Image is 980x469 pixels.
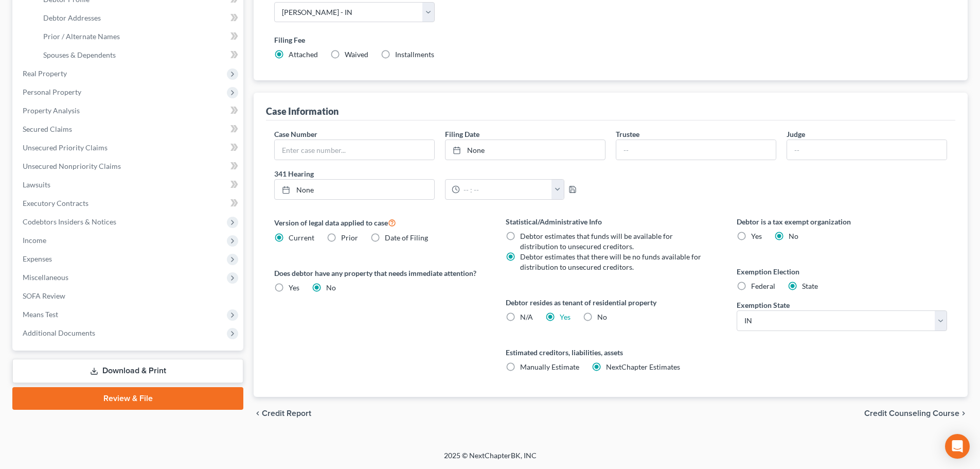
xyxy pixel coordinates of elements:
span: Secured Claims [23,125,72,133]
span: Yes [289,283,299,292]
span: Property Analysis [23,106,80,115]
a: Review & File [12,387,243,410]
label: Debtor resides as tenant of residential property [506,297,716,308]
span: Real Property [23,69,67,78]
span: Lawsuits [23,180,50,189]
span: Unsecured Priority Claims [23,143,108,152]
span: Federal [751,282,775,290]
a: Yes [560,312,571,321]
span: No [789,232,798,240]
a: Property Analysis [14,101,243,120]
label: Estimated creditors, liabilities, assets [506,347,716,358]
a: Spouses & Dependents [35,46,243,64]
button: Credit Counseling Course chevron_right [864,409,968,418]
a: Executory Contracts [14,194,243,213]
label: Case Number [274,129,317,140]
input: -- [616,140,776,160]
div: Case Information [266,105,338,117]
span: Executory Contracts [23,199,88,207]
a: Unsecured Nonpriority Claims [14,157,243,176]
label: Trustee [616,129,639,140]
div: Open Intercom Messenger [945,434,970,459]
a: None [446,140,605,160]
span: Codebtors Insiders & Notices [23,217,116,226]
span: Yes [751,232,762,240]
a: SOFA Review [14,287,243,305]
span: Waived [345,50,368,59]
span: Prior / Alternate Names [43,32,120,41]
span: Credit Report [262,409,311,418]
a: Prior / Alternate Names [35,27,243,46]
span: Debtor Addresses [43,13,101,22]
a: None [275,180,434,199]
span: NextChapter Estimates [606,362,680,371]
span: Attached [289,50,318,59]
span: No [326,283,336,292]
label: Exemption State [737,300,790,310]
input: -- : -- [460,180,552,199]
label: Debtor is a tax exempt organization [737,216,947,227]
button: chevron_left Credit Report [254,409,311,418]
span: Expenses [23,254,52,263]
a: Download & Print [12,359,243,383]
span: State [802,282,818,290]
span: Current [289,233,314,242]
span: Personal Property [23,88,81,96]
label: Filing Fee [274,34,947,45]
a: Debtor Addresses [35,9,243,27]
label: Does debtor have any property that needs immediate attention? [274,268,485,279]
a: Secured Claims [14,120,243,138]
span: Date of Filing [385,233,428,242]
label: Filing Date [445,129,479,140]
span: N/A [520,312,533,321]
span: No [597,312,607,321]
i: chevron_right [959,409,968,418]
span: Debtor estimates that funds will be available for distribution to unsecured creditors. [520,232,673,251]
input: -- [787,140,947,160]
div: 2025 © NextChapterBK, INC [197,450,783,469]
span: Spouses & Dependents [43,50,116,59]
label: Statistical/Administrative Info [506,216,716,227]
span: Miscellaneous [23,273,68,282]
span: Unsecured Nonpriority Claims [23,162,121,170]
span: Installments [395,50,434,59]
span: Means Test [23,310,58,319]
input: Enter case number... [275,140,434,160]
label: Exemption Election [737,266,947,277]
span: SOFA Review [23,291,65,300]
span: Prior [341,233,358,242]
label: 341 Hearing [269,168,611,179]
label: Version of legal data applied to case [274,216,485,229]
label: Judge [787,129,805,140]
a: Lawsuits [14,176,243,194]
span: Credit Counseling Course [864,409,959,418]
span: Additional Documents [23,328,95,337]
span: Manually Estimate [520,362,579,371]
span: Income [23,236,46,245]
span: Debtor estimates that there will be no funds available for distribution to unsecured creditors. [520,252,701,271]
i: chevron_left [254,409,262,418]
a: Unsecured Priority Claims [14,138,243,157]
